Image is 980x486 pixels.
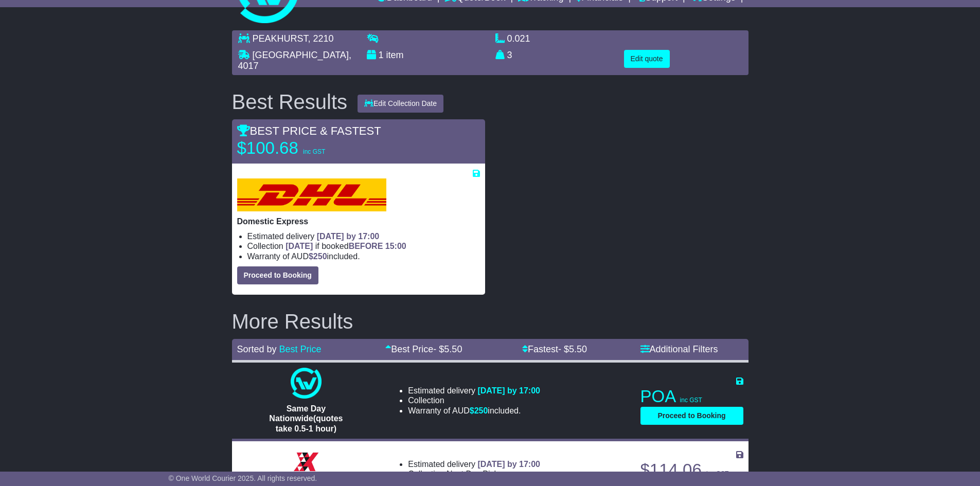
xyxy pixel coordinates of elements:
[477,386,540,395] span: [DATE] by 17:00
[379,50,384,60] span: 1
[408,386,540,395] li: Estimated delivery
[522,344,587,354] a: Fastest- $5.50
[386,50,404,60] span: item
[477,460,540,469] span: [DATE] by 17:00
[291,368,322,399] img: One World Courier: Same Day Nationwide(quotes take 0.5-1 hour)
[169,474,317,482] span: © One World Courier 2025. All rights reserved.
[303,148,325,155] span: inc GST
[558,344,587,354] span: - $
[433,344,462,354] span: - $
[680,397,702,404] span: inc GST
[385,344,462,354] a: Best Price- $5.50
[237,266,318,284] button: Proceed to Booking
[624,50,670,68] button: Edit quote
[408,395,540,405] li: Collection
[279,344,322,354] a: Best Price
[408,406,540,416] li: Warranty of AUD included.
[385,242,406,250] span: 15:00
[227,91,353,113] div: Best Results
[253,50,349,60] span: [GEOGRAPHIC_DATA]
[706,470,728,477] span: inc GST
[232,310,749,333] h2: More Results
[247,241,480,251] li: Collection
[408,469,540,479] li: Collection
[444,344,462,354] span: 5.50
[286,242,313,250] span: [DATE]
[308,33,334,44] span: , 2210
[291,446,322,477] img: Border Express: Express Parcel Service
[238,50,351,71] span: , 4017
[474,406,488,415] span: 250
[247,231,480,241] li: Estimated delivery
[470,406,488,415] span: $
[237,138,366,158] p: $100.68
[507,33,530,44] span: 0.021
[309,252,327,261] span: $
[247,251,480,261] li: Warranty of AUD included.
[358,95,443,113] button: Edit Collection Date
[640,344,718,354] a: Additional Filters
[317,232,380,241] span: [DATE] by 17:00
[640,460,743,480] p: $114.06
[237,217,480,226] p: Domestic Express
[349,242,383,250] span: BEFORE
[237,124,381,137] span: BEST PRICE & FASTEST
[286,242,406,250] span: if booked
[507,50,512,60] span: 3
[237,344,277,354] span: Sorted by
[640,386,743,407] p: POA
[408,459,540,469] li: Estimated delivery
[313,252,327,261] span: 250
[447,470,507,478] span: Next Day Pickup
[237,178,386,211] img: DHL: Domestic Express
[640,407,743,425] button: Proceed to Booking
[269,404,343,433] span: Same Day Nationwide(quotes take 0.5-1 hour)
[253,33,308,44] span: PEAKHURST
[569,344,587,354] span: 5.50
